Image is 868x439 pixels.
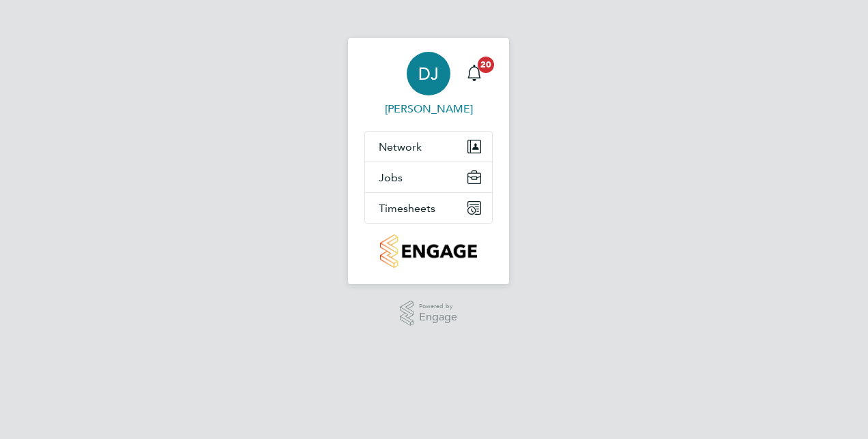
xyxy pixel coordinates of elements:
[365,132,492,162] button: Network
[419,312,457,323] span: Engage
[364,52,493,117] a: DJ[PERSON_NAME]
[400,301,458,327] a: Powered byEngage
[380,234,476,268] img: countryside-properties-logo-retina.png
[419,301,457,312] span: Powered by
[365,193,492,223] button: Timesheets
[365,162,492,192] button: Jobs
[364,101,493,117] span: Dean Jarrett
[478,57,494,73] span: 20
[364,234,493,268] a: Go to home page
[379,202,435,215] span: Timesheets
[461,52,488,95] a: 20
[418,65,439,82] span: DJ
[379,171,403,184] span: Jobs
[348,38,509,284] nav: Main navigation
[379,140,422,153] span: Network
